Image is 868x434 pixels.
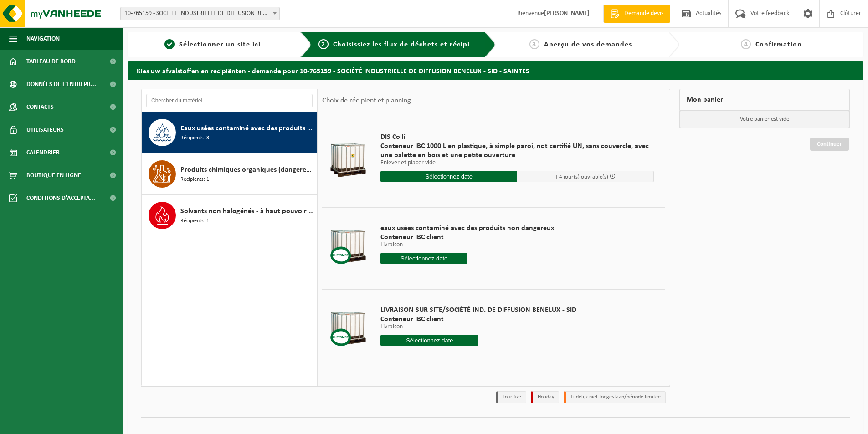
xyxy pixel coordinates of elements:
span: Choisissiez les flux de déchets et récipients [333,41,485,48]
a: Demande devis [603,5,670,23]
p: Enlever et placer vide [380,160,654,166]
input: Chercher du matériel [146,94,313,107]
div: Choix de récipient et planning [318,89,416,112]
span: Contacts [26,96,54,118]
span: Données de l'entrepr... [26,73,96,96]
span: Utilisateurs [26,118,64,141]
input: Sélectionnez date [380,171,517,182]
button: Eaux usées contaminé avec des produits non dangereux Récipients: 3 [142,112,317,153]
button: Produits chimiques organiques (dangereux) en petit emballage Récipients: 1 [142,153,317,195]
p: Votre panier est vide [680,111,849,128]
span: Calendrier [26,141,60,164]
span: Eaux usées contaminé avec des produits non dangereux [180,123,314,134]
input: Sélectionnez date [380,335,478,346]
p: Livraison [380,324,576,330]
button: Solvants non halogénés - à haut pouvoir calorifique en petits emballages (<200L) Récipients: 1 [142,195,317,236]
a: Continuer [810,138,849,151]
li: Holiday [531,391,559,403]
div: Mon panier [679,89,850,111]
span: 4 [741,39,751,49]
h2: Kies uw afvalstoffen en recipiënten - demande pour 10-765159 - SOCIÉTÉ INDUSTRIELLE DE DIFFUSION ... [128,61,863,79]
span: Solvants non halogénés - à haut pouvoir calorifique en petits emballages (<200L) [180,206,314,217]
li: Tijdelijk niet toegestaan/période limitée [564,391,666,403]
span: Produits chimiques organiques (dangereux) en petit emballage [180,164,314,175]
span: Demande devis [622,9,666,18]
span: Confirmation [755,41,802,48]
input: Sélectionnez date [380,253,467,264]
span: Récipients: 1 [180,217,209,225]
span: 2 [318,39,329,49]
span: Tableau de bord [26,50,76,73]
span: 10-765159 - SOCIÉTÉ INDUSTRIELLE DE DIFFUSION BENELUX - SID - SAINTES [120,7,280,20]
span: Boutique en ligne [26,164,81,187]
span: Récipients: 3 [180,134,209,143]
span: Conteneur IBC client [380,233,554,242]
span: 1 [164,39,175,49]
span: Conditions d'accepta... [26,187,95,209]
strong: [PERSON_NAME] [544,10,590,17]
span: 10-765159 - SOCIÉTÉ INDUSTRIELLE DE DIFFUSION BENELUX - SID - SAINTES [121,7,279,20]
span: 3 [529,39,539,49]
li: Jour fixe [496,391,526,403]
span: Navigation [26,27,60,50]
span: Conteneur IBC client [380,315,576,324]
span: Récipients: 1 [180,175,209,184]
a: 1Sélectionner un site ici [132,39,293,50]
span: Conteneur IBC 1000 L en plastique, à simple paroi, not certifié UN, sans couvercle, avec une pale... [380,142,654,160]
span: LIVRAISON SUR SITE/SOCIÉTÉ IND. DE DIFFUSION BENELUX - SID [380,306,576,315]
span: eaux usées contaminé avec des produits non dangereux [380,224,554,233]
span: DIS Colli [380,133,654,142]
span: + 4 jour(s) ouvrable(s) [555,174,608,180]
span: Sélectionner un site ici [179,41,261,48]
span: Aperçu de vos demandes [544,41,632,48]
p: Livraison [380,242,554,248]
